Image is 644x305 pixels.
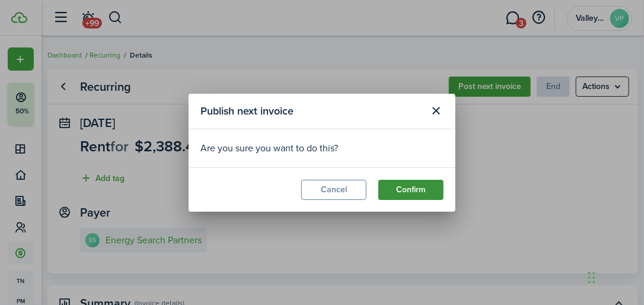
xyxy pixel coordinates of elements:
[588,260,595,296] div: Drag
[301,180,366,200] button: Cancel
[378,180,444,200] button: Confirm
[200,103,294,119] span: Publish next invoice
[200,141,444,155] div: Are you sure you want to do this?
[585,248,644,305] iframe: Chat Widget
[426,101,447,121] button: Close modal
